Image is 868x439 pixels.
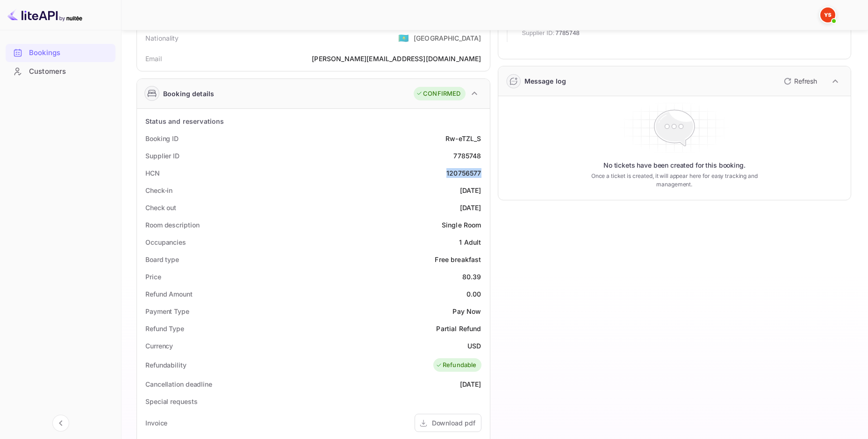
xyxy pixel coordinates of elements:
div: Room description [145,220,199,230]
div: Nationality [145,33,179,43]
div: Download pdf [432,418,475,428]
a: Customers [6,63,115,80]
div: Payment Type [145,306,189,316]
p: No tickets have been created for this booking. [603,161,746,170]
div: Booking details [163,89,214,99]
div: [DATE] [460,185,481,195]
div: Check-in [145,185,172,195]
div: Customers [29,66,111,77]
div: Free breakfast [435,255,481,264]
div: HCN [145,168,160,178]
div: [PERSON_NAME][EMAIL_ADDRESS][DOMAIN_NAME] [312,54,481,64]
div: Message log [524,76,567,86]
div: Partial Refund [436,324,481,333]
div: Bookings [29,48,111,58]
img: LiteAPI logo [7,7,82,22]
div: Occupancies [145,237,186,247]
div: Check out [145,203,176,212]
div: Refund Type [145,324,184,333]
button: Collapse navigation [52,415,69,432]
div: Refundability [145,360,187,370]
img: Yandex Support [820,7,835,22]
div: [GEOGRAPHIC_DATA] [414,33,481,43]
div: 7785748 [453,151,481,161]
div: 1 Adult [459,237,481,247]
span: Supplier ID: [522,28,555,38]
div: Refundable [436,361,477,370]
div: Currency [145,341,173,351]
span: 7785748 [555,28,580,38]
div: Rw-eTZL_S [445,134,481,143]
a: Bookings [6,44,115,61]
div: USD [467,341,481,351]
div: Customers [6,63,115,81]
div: CONFIRMED [416,89,460,99]
div: Refund Amount [145,289,193,299]
p: Once a ticket is created, it will appear here for easy tracking and management. [580,172,769,189]
div: Single Room [442,220,481,230]
div: 120756577 [446,168,481,178]
div: Email [145,54,162,64]
p: Refresh [794,76,817,86]
div: [DATE] [460,379,481,389]
button: Refresh [778,74,821,89]
div: Special requests [145,397,197,406]
div: Status and reservations [145,116,224,126]
div: Invoice [145,418,167,428]
div: Pay Now [452,306,481,316]
div: 80.39 [462,272,481,282]
div: Supplier ID [145,151,179,161]
div: Bookings [6,44,115,62]
div: [DATE] [460,203,481,212]
div: Price [145,272,161,282]
span: United States [398,29,409,46]
div: 0.00 [466,289,481,299]
div: Booking ID [145,134,179,143]
div: Cancellation deadline [145,379,212,389]
div: Board type [145,255,179,264]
